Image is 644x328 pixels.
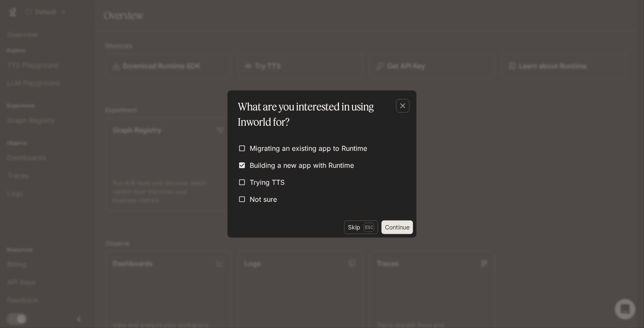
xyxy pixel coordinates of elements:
[250,177,285,187] span: Trying TTS
[344,221,378,234] button: SkipEsc
[238,99,403,130] p: What are you interested in using Inworld for?
[250,194,277,204] span: Not sure
[250,143,367,153] span: Migrating an existing app to Runtime
[382,221,413,234] button: Continue
[250,160,354,170] span: Building a new app with Runtime
[364,223,374,232] p: Esc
